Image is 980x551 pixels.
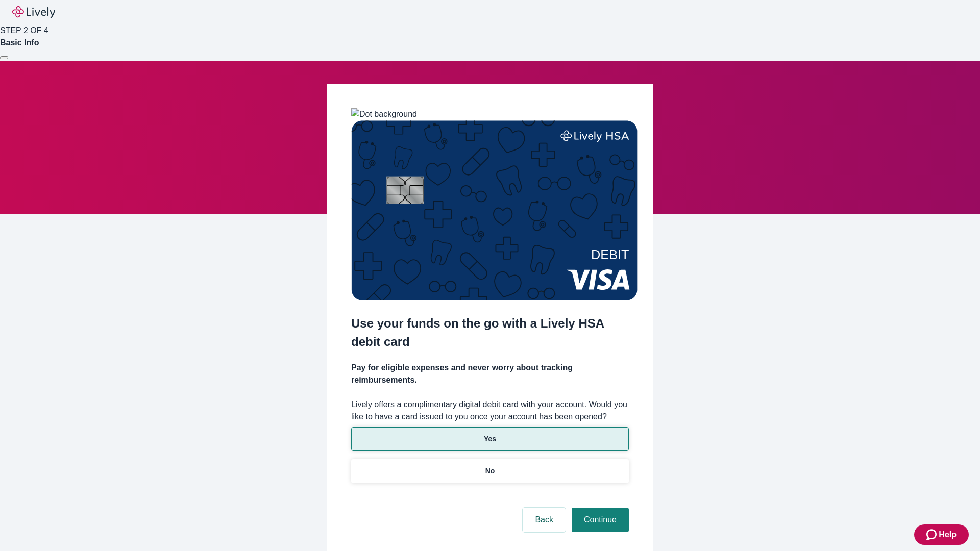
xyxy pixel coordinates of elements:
[351,314,629,351] h2: Use your funds on the go with a Lively HSA debit card
[484,434,496,444] p: Yes
[351,362,629,386] h4: Pay for eligible expenses and never worry about tracking reimbursements.
[351,427,629,451] button: Yes
[926,529,939,541] svg: Zendesk support icon
[914,524,969,545] button: Zendesk support iconHelp
[572,508,629,532] button: Continue
[351,120,638,300] img: Debit card
[351,459,629,483] button: No
[485,466,495,477] p: No
[351,108,417,120] img: Dot background
[351,398,629,423] label: Lively offers a complimentary digital debit card with your account. Would you like to have a card...
[523,508,566,532] button: Back
[12,6,55,18] img: Lively
[939,529,957,541] span: Help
